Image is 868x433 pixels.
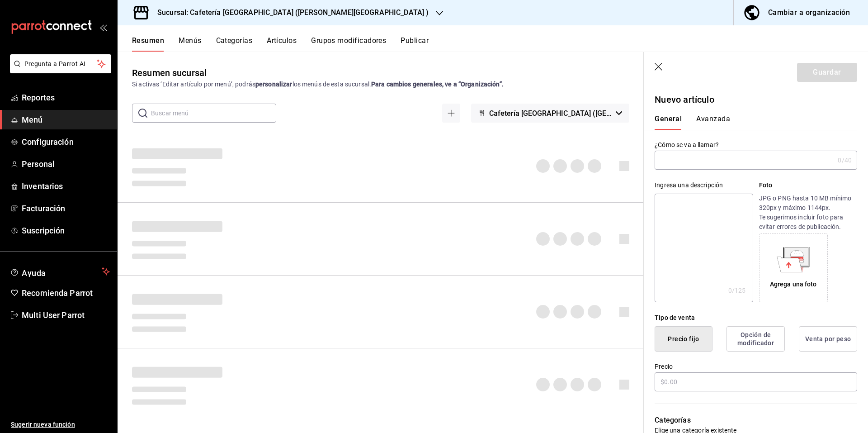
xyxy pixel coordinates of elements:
[655,114,682,130] button: General
[151,104,276,122] input: Buscar menú
[371,81,504,88] strong: Para cambios generales, ve a “Organización”.
[655,326,712,352] button: Precio fijo
[401,36,429,52] button: Publicar
[489,109,612,118] span: Cafetería [GEOGRAPHIC_DATA] ([GEOGRAPHIC_DATA])
[655,181,753,190] div: Ingresa una descripción
[655,93,857,106] p: Nuevo artículo
[132,80,629,89] div: Si activas ‘Editar artículo por menú’, podrás los menús de esta sucursal.
[132,66,207,80] div: Resumen sucursal
[728,286,746,295] div: 0 /125
[655,363,857,370] label: Precio
[838,156,852,165] div: 0 /40
[759,194,857,232] p: JPG o PNG hasta 10 MB mínimo 320px y máximo 1144px. Te sugerimos incluir foto para evitar errores...
[22,91,110,104] span: Reportes
[655,415,857,426] p: Categorías
[768,6,850,19] div: Cambiar a organización
[11,420,110,429] span: Sugerir nueva función
[471,104,629,123] button: Cafetería [GEOGRAPHIC_DATA] ([GEOGRAPHIC_DATA])
[22,266,98,277] span: Ayuda
[655,142,857,148] label: ¿Cómo se va a llamar?
[216,36,253,52] button: Categorías
[22,158,110,170] span: Personal
[99,24,107,31] button: open_drawer_menu
[22,224,110,237] span: Suscripción
[770,280,817,289] div: Agrega una foto
[799,326,857,352] button: Venta por peso
[22,309,110,321] span: Multi User Parrot
[696,114,730,130] button: Avanzada
[267,36,297,52] button: Artículos
[759,181,857,190] p: Foto
[22,287,110,299] span: Recomienda Parrot
[132,36,164,52] button: Resumen
[22,136,110,148] span: Configuración
[150,7,429,18] h3: Sucursal: Cafetería [GEOGRAPHIC_DATA] ([PERSON_NAME][GEOGRAPHIC_DATA] )
[10,54,111,73] button: Pregunta a Parrot AI
[179,36,201,52] button: Menús
[726,326,785,352] button: Opción de modificador
[311,36,386,52] button: Grupos modificadores
[132,36,868,52] div: navigation tabs
[655,372,857,391] input: $0.00
[24,59,97,69] span: Pregunta a Parrot AI
[6,66,111,75] a: Pregunta a Parrot AI
[22,180,110,192] span: Inventarios
[655,114,846,130] div: navigation tabs
[761,236,826,300] div: Agrega una foto
[22,202,110,214] span: Facturación
[655,313,857,323] div: Tipo de venta
[255,81,292,88] strong: personalizar
[22,114,110,126] span: Menú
